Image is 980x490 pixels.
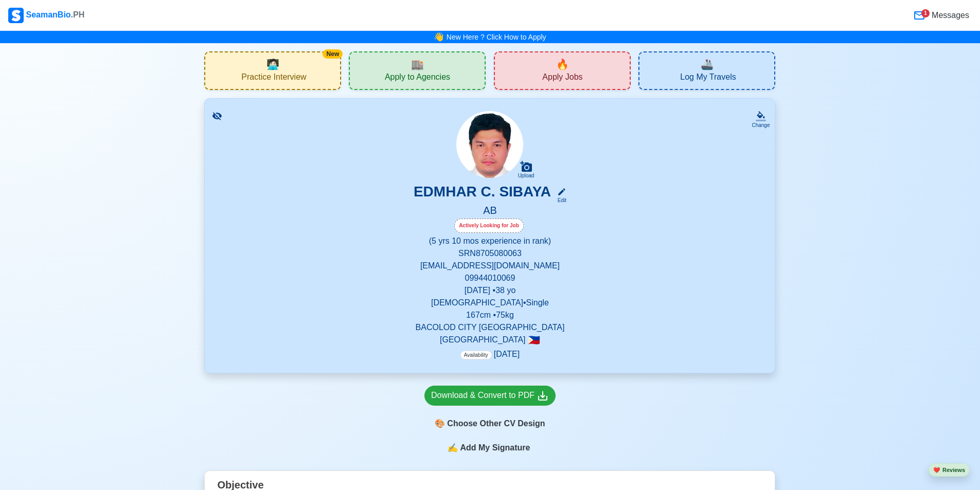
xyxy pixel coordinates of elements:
div: Change [752,121,770,129]
span: Apply Jobs [542,72,582,85]
span: sign [448,442,458,454]
div: Upload [518,173,534,179]
span: Messages [930,9,969,22]
div: SeamanBio [8,8,84,23]
p: [DEMOGRAPHIC_DATA] • Single [217,297,762,309]
span: new [556,57,569,72]
span: Availability [460,351,492,359]
p: [DATE] • 38 yo [217,284,762,297]
div: Download & Convert to PDF [431,389,549,402]
p: BACOLOD CITY [GEOGRAPHIC_DATA] [217,321,762,334]
p: 09944010069 [217,272,762,284]
span: agencies [411,57,424,72]
p: SRN 8705080063 [217,247,762,260]
span: interview [266,57,279,72]
a: Download & Convert to PDF [424,386,556,406]
p: [DATE] [460,348,520,360]
span: paint [435,418,445,430]
div: Actively Looking for Job [454,219,524,233]
p: [GEOGRAPHIC_DATA] [217,334,762,346]
span: Practice Interview [241,72,306,85]
a: New Here ? Click How to Apply [447,33,546,41]
p: [EMAIL_ADDRESS][DOMAIN_NAME] [217,260,762,272]
span: .PH [71,10,85,19]
span: Log My Travels [680,72,736,85]
div: Choose Other CV Design [424,414,556,433]
span: Apply to Agencies [385,72,450,85]
button: heartReviews [929,463,970,477]
div: Edit [553,196,566,204]
h5: AB [217,204,762,219]
div: 1 [921,9,930,17]
span: heart [933,467,940,473]
span: bell [434,31,444,43]
div: New [323,49,343,59]
span: travel [701,57,714,72]
span: Add My Signature [458,442,532,454]
p: (5 yrs 10 mos experience in rank) [217,235,762,247]
h3: EDMHAR C. SIBAYA [414,183,551,204]
img: Logo [8,8,24,23]
p: 167 cm • 75 kg [217,309,762,321]
span: 🇵🇭 [528,335,540,345]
